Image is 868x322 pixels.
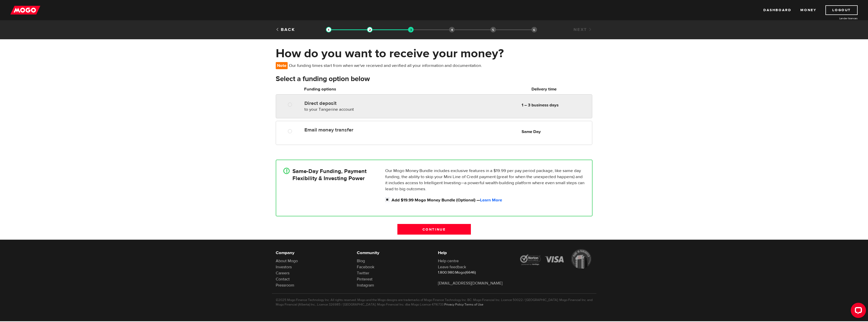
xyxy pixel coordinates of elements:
a: Learn More [480,197,502,203]
p: Our Mogo Money Bundle includes exclusive features in a $19.99 per pay period package, like same d... [385,168,585,192]
a: Pressroom [276,283,294,288]
span: to your Tangerine account [304,107,354,112]
label: Add $19.99 Mogo Money Bundle (Optional) — [392,197,585,203]
a: About Mogo [276,258,298,263]
a: Logout [825,5,858,15]
a: Back [276,27,295,32]
a: Money [800,5,816,15]
p: 1.800.980.Mogo(6646) [438,270,511,275]
a: Privacy Policy [444,302,464,307]
p: Our funding times start from when we've received and verified all your information and documentat... [276,62,484,69]
span: Note [276,62,288,69]
img: transparent-188c492fd9eaac0f573672f40bb141c2.gif [408,27,414,32]
h6: Company [276,250,349,256]
a: Careers [276,271,289,276]
a: Help centre [438,258,459,263]
label: Email money transfer [304,127,421,133]
a: Dashboard [763,5,791,15]
a: Leave feedback [438,264,466,270]
h6: Community [357,250,430,256]
a: Next [574,27,592,32]
a: Lender licences [820,16,858,20]
h6: Funding options [304,86,421,92]
iframe: LiveChat chat widget [847,301,868,322]
a: [EMAIL_ADDRESS][DOMAIN_NAME] [438,281,503,286]
img: transparent-188c492fd9eaac0f573672f40bb141c2.gif [326,27,331,32]
a: Facebook [357,264,374,270]
img: mogo_logo-11ee424be714fa7cbb0f0f49df9e16ec.png [10,5,40,15]
a: Terms of Use [465,302,483,307]
a: Investors [276,264,292,270]
label: Direct deposit [304,100,421,106]
a: Instagram [357,283,374,288]
img: transparent-188c492fd9eaac0f573672f40bb141c2.gif [367,27,373,32]
input: Continue [397,224,471,235]
a: Blog [357,258,365,263]
b: Same Day [522,129,541,135]
a: Pinterest [357,277,373,282]
div: ! [283,168,290,174]
input: Add $19.99 Mogo Money Bundle (Optional) &mdash; <a id="loan_application_mini_bundle_learn_more" h... [385,197,392,203]
img: legal-icons-92a2ffecb4d32d839781d1b4e4802d7b.png [519,249,593,269]
a: Contact [276,277,290,282]
b: 1 – 3 business days [522,102,559,108]
h4: Same-Day Funding, Payment Flexibility & Investing Power [292,168,366,182]
a: Twitter [357,271,369,276]
h3: Select a funding option below [276,75,593,83]
h6: Help [438,250,511,256]
h1: How do you want to receive your money? [276,47,593,60]
h6: Delivery time [498,86,590,92]
p: ©2025 Mogo Finance Technology Inc. All rights reserved. Mogo and the Mogo designs are trademarks ... [276,298,593,307]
